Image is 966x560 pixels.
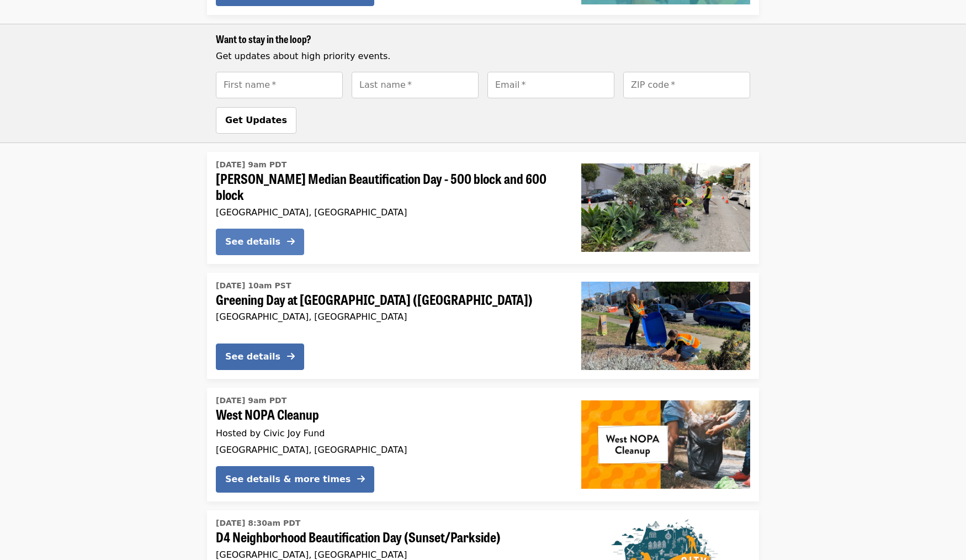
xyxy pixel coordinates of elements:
i: arrow-right icon [287,351,295,362]
input: [object Object] [487,72,614,98]
button: Get Updates [216,107,296,134]
span: Greening Day at [GEOGRAPHIC_DATA] ([GEOGRAPHIC_DATA]) [216,292,564,308]
button: See details [216,344,304,370]
span: Get Updates [225,115,287,125]
img: Guerrero Median Beautification Day - 500 block and 600 block organized by SF Public Works [581,163,750,252]
input: [object Object] [352,72,479,98]
a: See details for "Guerrero Median Beautification Day - 500 block and 600 block" [207,152,759,264]
i: arrow-right icon [287,236,295,247]
span: Get updates about high priority events. [216,51,390,61]
button: See details [216,229,304,255]
span: Hosted by Civic Joy Fund [216,428,325,439]
i: arrow-right icon [357,474,365,484]
div: See details [225,235,280,249]
img: Greening Day at Sunset Blvd Gardens (36th Ave and Taraval) organized by SF Public Works [581,282,750,370]
div: [GEOGRAPHIC_DATA], [GEOGRAPHIC_DATA] [216,207,564,218]
div: [GEOGRAPHIC_DATA], [GEOGRAPHIC_DATA] [216,445,564,455]
div: See details & more times [225,473,351,486]
input: [object Object] [623,72,750,98]
a: See details for "West NOPA Cleanup" [207,388,759,501]
div: [GEOGRAPHIC_DATA], [GEOGRAPHIC_DATA] [216,550,564,560]
span: West NOPA Cleanup [216,406,564,422]
time: [DATE] 9am PDT [216,159,286,171]
input: [object Object] [216,72,343,98]
img: West NOPA Cleanup organized by Civic Joy Fund [581,400,750,489]
button: See details & more times [216,466,374,493]
time: [DATE] 10am PST [216,280,291,292]
span: [PERSON_NAME] Median Beautification Day - 500 block and 600 block [216,171,564,203]
time: [DATE] 8:30am PDT [216,517,300,529]
time: [DATE] 9am PDT [216,395,286,406]
div: See details [225,350,280,363]
span: D4 Neighborhood Beautification Day (Sunset/Parkside) [216,529,564,545]
a: See details for "Greening Day at Sunset Blvd Gardens (36th Ave and Taraval)" [207,273,759,379]
span: Want to stay in the loop? [216,31,311,46]
div: [GEOGRAPHIC_DATA], [GEOGRAPHIC_DATA] [216,311,564,322]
